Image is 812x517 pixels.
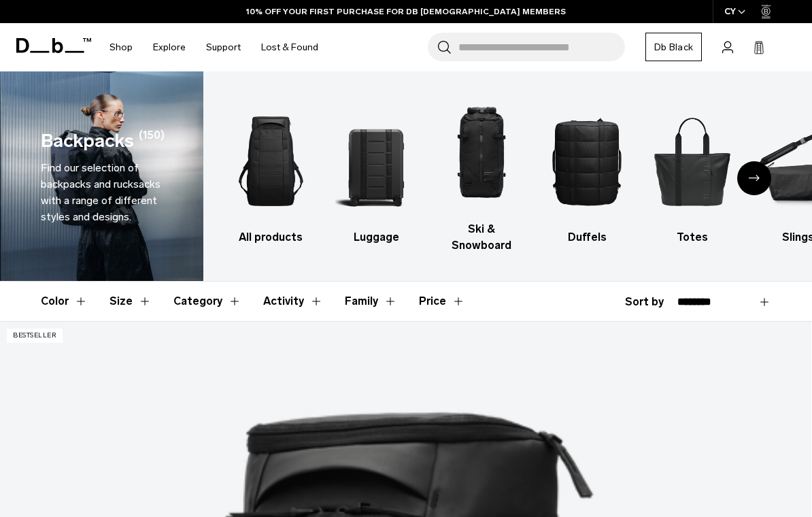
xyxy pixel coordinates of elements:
[441,221,522,254] h3: Ski & Snowboard
[139,127,165,155] span: (150)
[441,92,522,254] a: Db Ski & Snowboard
[246,5,566,18] a: 10% OFF YOUR FIRST PURCHASE FOR DB [DEMOGRAPHIC_DATA] MEMBERS
[345,282,397,321] button: Toggle Filter
[206,23,241,71] a: Support
[335,229,417,246] h3: Luggage
[652,100,733,246] a: Db Totes
[335,100,417,246] li: 2 / 10
[109,23,133,71] a: Shop
[335,100,417,222] img: Db
[99,23,328,71] nav: Main Navigation
[441,92,522,214] img: Db
[419,282,465,321] button: Toggle Price
[231,229,312,246] h3: All products
[546,100,628,222] img: Db
[7,329,63,343] p: Bestseller
[261,23,318,71] a: Lost & Found
[41,127,134,155] h1: Backpacks
[41,161,160,223] span: Find our selection of backpacks and rucksacks with a range of different styles and designs.
[109,282,152,321] button: Toggle Filter
[737,161,771,195] div: Next slide
[441,92,522,254] li: 3 / 10
[546,100,628,246] a: Db Duffels
[335,100,417,246] a: Db Luggage
[652,229,733,246] h3: Totes
[546,100,628,246] li: 4 / 10
[645,33,702,61] a: Db Black
[652,100,733,222] img: Db
[231,100,312,246] a: Db All products
[153,23,186,71] a: Explore
[41,282,88,321] button: Toggle Filter
[231,100,312,246] li: 1 / 10
[546,229,628,246] h3: Duffels
[652,100,733,246] li: 5 / 10
[173,282,241,321] button: Toggle Filter
[231,100,312,222] img: Db
[263,282,323,321] button: Toggle Filter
